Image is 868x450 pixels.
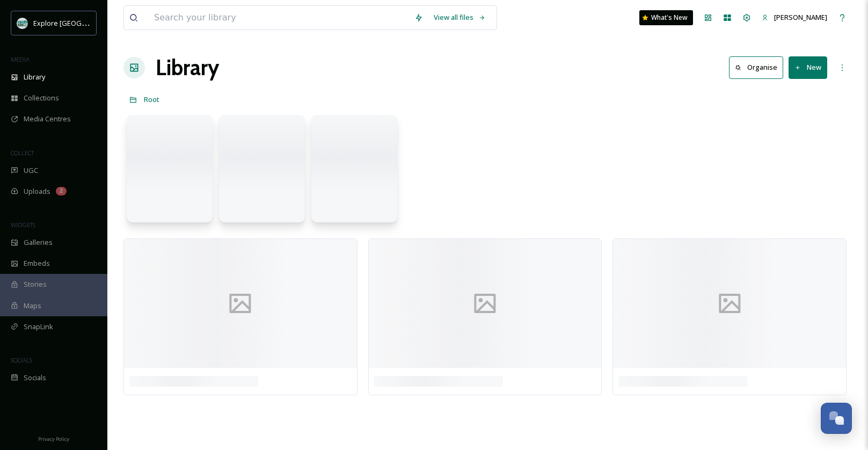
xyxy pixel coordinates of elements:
[11,149,34,157] span: COLLECT
[24,258,50,268] span: Embeds
[56,187,67,195] div: 2
[24,279,47,289] span: Stories
[428,7,491,28] a: View all files
[24,322,53,332] span: SnapLink
[756,7,833,28] a: [PERSON_NAME]
[11,55,30,63] span: MEDIA
[639,10,693,25] a: What's New
[17,18,28,28] img: 67e7af72-b6c8-455a-acf8-98e6fe1b68aa.avif
[144,95,159,104] span: Root
[729,56,789,78] a: Organise
[729,56,783,78] button: Organise
[11,356,32,364] span: SOCIALS
[24,373,46,383] span: Socials
[33,18,181,28] span: Explore [GEOGRAPHIC_DATA][PERSON_NAME]
[38,436,69,442] span: Privacy Policy
[11,221,35,229] span: WIDGETS
[774,12,827,22] span: [PERSON_NAME]
[24,237,53,248] span: Galleries
[149,6,409,30] input: Search your library
[144,93,159,106] a: Root
[156,52,219,84] a: Library
[24,165,38,176] span: UGC
[821,403,852,434] button: Open Chat
[24,93,59,103] span: Collections
[789,56,827,78] button: New
[24,114,71,124] span: Media Centres
[24,301,41,311] span: Maps
[24,186,50,197] span: Uploads
[24,72,45,82] span: Library
[38,432,69,445] a: Privacy Policy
